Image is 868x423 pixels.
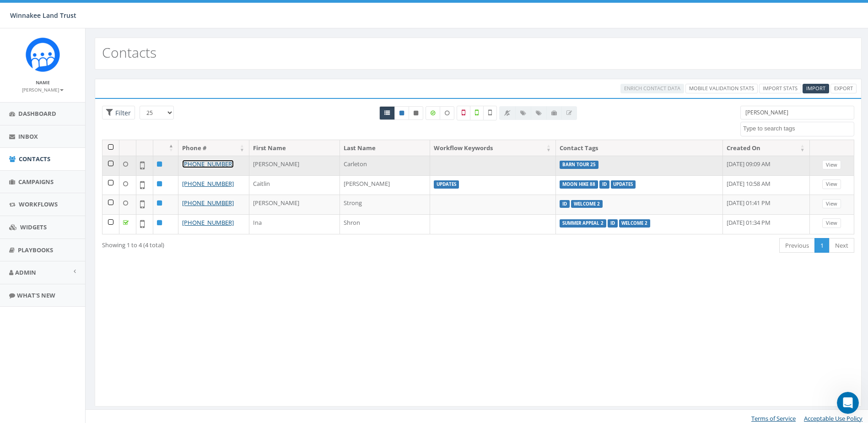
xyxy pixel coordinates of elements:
label: Validated [470,106,484,120]
button: Upload attachment [43,293,51,300]
div: Please connect me with a human! I planned to use Rally for an upcoming photo contest since it loo... [33,21,176,77]
span: Inbox [18,132,38,141]
div: The team will get back to you on this. Rally Corp Team typically replies in under 5h. [7,141,150,179]
a: [PHONE_NUMBER] [182,218,234,227]
span: Playbooks [18,246,53,254]
label: Moon Hike 88 [560,180,598,189]
a: Import [803,84,829,93]
label: Updates [611,180,636,189]
b: [PERSON_NAME] [39,261,91,267]
td: [PERSON_NAME] [249,156,340,175]
span: Import [806,85,825,92]
img: Profile image for Elise [27,260,37,269]
td: [DATE] 09:09 AM [723,156,809,175]
label: ID [599,180,609,189]
i: This phone number is subscribed and will receive texts. [399,110,404,116]
td: [DATE] 01:34 PM [723,214,809,234]
label: Summer Appeal 2 [560,219,606,228]
td: Caitlin [249,175,340,195]
th: Contact Tags [556,140,723,156]
span: Dashboard [18,109,56,118]
button: Start recording [58,293,65,300]
span: Filter [113,108,131,117]
button: Home [143,4,161,21]
a: Next [829,238,854,253]
div: I'll connect you with someone from our team right away! Meanwhile, could you share a bit more abo... [15,90,143,135]
label: Data Enriched [426,106,440,120]
img: Profile image for Elise [26,5,41,20]
td: Carleton [340,156,431,175]
div: The team will get back to you on this. Rally Corp Team typically replies in under 5h. [15,146,143,174]
span: Workflows [19,200,58,208]
span: CSV files only [806,85,825,92]
div: RallyBot says… [7,84,176,141]
a: 1 [814,238,830,253]
small: [PERSON_NAME] [22,87,64,93]
label: Welcome 2 [571,200,603,208]
label: ID [608,219,618,228]
label: Data not Enriched [440,106,454,120]
div: Please connect me with a human! I planned to use Rally for an upcoming photo contest since it loo... [40,27,168,71]
span: What's New [17,291,55,299]
label: Not Validated [483,106,497,120]
span: Winnakee Land Trust [10,11,76,20]
a: [PERSON_NAME] [22,85,64,93]
small: Name [36,79,50,86]
a: Export [830,84,857,93]
td: [DATE] 10:58 AM [723,175,809,195]
th: Last Name [340,140,431,156]
a: Terms of Service [751,414,796,423]
div: Showing 1 to 4 (4 total) [102,237,408,249]
span: Admin [15,268,36,277]
label: ID [560,200,570,208]
textarea: Search [743,125,854,133]
button: Gif picker [29,293,36,300]
h2: Contacts [102,45,156,60]
a: Import Stats [759,84,801,93]
a: [PHONE_NUMBER] [182,179,234,188]
p: Active 2h ago [44,11,85,21]
div: Elise says… [7,258,176,279]
span: Advance Filter [102,106,135,120]
a: All contacts [379,106,395,120]
div: joined the conversation [39,260,156,268]
td: Strong [340,195,431,214]
button: Send a message… [157,289,172,304]
td: Shron [340,214,431,234]
a: [PHONE_NUMBER] [182,199,234,207]
a: Opted Out [409,106,423,120]
label: Barn Tour 25 [560,161,598,169]
img: Rally_Corp_Icon.png [26,38,60,72]
a: Mobile Validation Stats [685,84,758,93]
th: Created On: activate to sort column ascending [723,140,809,156]
a: Acceptable Use Policy [804,414,863,423]
div: Jessica says… [7,21,176,84]
div: I'll connect you with someone from our team right away! Meanwhile, could you share a bit more abo... [7,84,150,140]
a: View [822,199,841,209]
textarea: Message… [8,273,175,289]
label: Not a Mobile [457,106,470,120]
input: Type to search [740,106,854,119]
a: View [822,218,841,228]
i: This phone number is unsubscribed and has opted-out of all texts. [414,110,418,116]
a: View [822,160,841,170]
div: I think the messages above will help, but here are more details. I planned to have people text 'c... [40,191,168,245]
a: Previous [779,238,815,253]
h1: [PERSON_NAME] [44,5,104,11]
td: Ina [249,214,340,234]
span: Widgets [20,223,47,231]
td: [PERSON_NAME] [340,175,431,195]
label: Updates [434,180,459,189]
td: [PERSON_NAME] [249,195,340,214]
button: Emoji picker [14,293,22,300]
iframe: Intercom live chat [837,392,859,414]
button: go back [6,4,23,21]
span: Contacts [19,155,50,163]
th: First Name [249,140,340,156]
span: Campaigns [18,178,54,186]
div: RallyBot says… [7,141,176,186]
th: Workflow Keywords: activate to sort column ascending [430,140,556,156]
div: Jessica says… [7,186,176,258]
th: Phone #: activate to sort column ascending [178,140,249,156]
a: View [822,179,841,189]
